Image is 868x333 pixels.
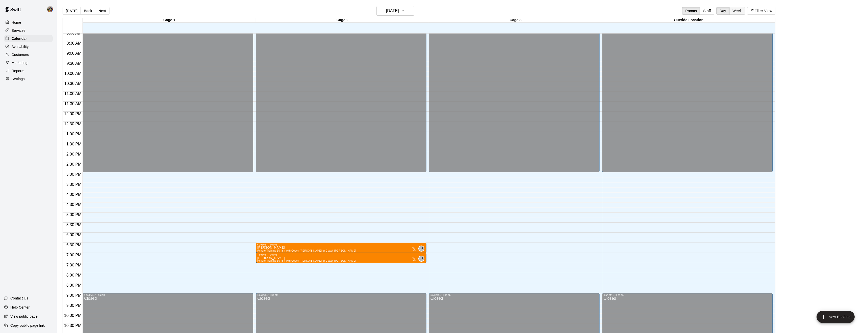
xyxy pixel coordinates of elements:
[63,81,83,86] span: 10:30 AM
[602,18,775,23] div: Outside Location
[256,243,426,253] div: 6:30 PM – 7:00 PM: Freddy Li
[65,152,83,156] span: 2:00 PM
[65,172,83,176] span: 3:00 PM
[65,293,83,297] span: 9:00 PM
[386,7,399,14] h6: [DATE]
[65,253,83,257] span: 7:00 PM
[63,313,83,318] span: 10:00 PM
[65,51,83,55] span: 9:00 AM
[4,19,53,26] a: Home
[12,36,27,41] p: Calendar
[95,7,109,15] button: Next
[12,52,29,57] p: Customers
[65,283,83,287] span: 8:30 PM
[65,273,83,277] span: 8:00 PM
[729,7,745,15] button: Week
[84,294,252,296] div: 9:00 PM – 11:59 PM
[65,192,83,197] span: 4:00 PM
[256,253,426,263] div: 7:00 PM – 7:30 PM: Taylor Martell
[65,263,83,267] span: 7:30 PM
[65,223,83,227] span: 5:30 PM
[65,243,83,247] span: 6:30 PM
[12,60,28,65] p: Marketing
[4,35,53,42] a: Calendar
[4,51,53,58] a: Customers
[63,102,83,106] span: 11:30 AM
[4,75,53,83] a: Settings
[10,296,28,301] p: Contact Us
[12,28,25,33] p: Services
[65,61,83,66] span: 9:30 AM
[83,18,256,23] div: Cage 1
[716,7,729,15] button: Day
[376,6,414,16] button: [DATE]
[747,7,775,15] button: Filter View
[257,244,425,246] div: 6:30 PM – 7:00 PM
[420,246,423,251] span: LJ
[65,132,83,136] span: 1:00 PM
[418,246,424,252] div: Larry Johnson
[65,162,83,166] span: 2:30 PM
[63,7,81,15] button: [DATE]
[63,112,83,116] span: 12:00 PM
[10,323,45,328] p: Copy public page link
[65,202,83,207] span: 4:30 PM
[4,27,53,34] a: Services
[4,67,53,75] a: Reports
[604,294,771,296] div: 9:00 PM – 11:59 PM
[63,122,83,126] span: 12:30 PM
[10,305,30,310] p: Help Center
[256,18,429,23] div: Cage 2
[429,18,602,23] div: Cage 3
[65,303,83,308] span: 9:30 PM
[80,7,95,15] button: Back
[682,7,700,15] button: Rooms
[12,44,29,49] p: Availability
[257,294,425,296] div: 9:00 PM – 11:59 PM
[65,233,83,237] span: 6:00 PM
[4,43,53,50] a: Availability
[4,59,53,67] a: Marketing
[12,68,24,73] p: Reports
[257,249,356,252] span: Private Training 30 min with Coach [PERSON_NAME] or Coach [PERSON_NAME]
[63,71,83,76] span: 10:00 AM
[420,246,424,252] span: Larry Johnson
[430,294,598,296] div: 9:00 PM – 11:59 PM
[420,256,423,261] span: LJ
[65,213,83,217] span: 5:00 PM
[46,4,57,14] div: Blaine Johnson
[65,182,83,187] span: 3:30 PM
[700,7,714,15] button: Staff
[47,6,53,12] img: Blaine Johnson
[63,92,83,96] span: 11:00 AM
[420,256,424,262] span: Larry Johnson
[257,254,425,256] div: 7:00 PM – 7:30 PM
[65,41,83,45] span: 8:30 AM
[10,314,38,319] p: View public page
[12,20,21,25] p: Home
[63,323,83,328] span: 10:30 PM
[12,76,25,81] p: Settings
[257,259,356,262] span: Private Training 30 min with Coach [PERSON_NAME] or Coach [PERSON_NAME]
[65,142,83,146] span: 1:30 PM
[418,256,424,262] div: Larry Johnson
